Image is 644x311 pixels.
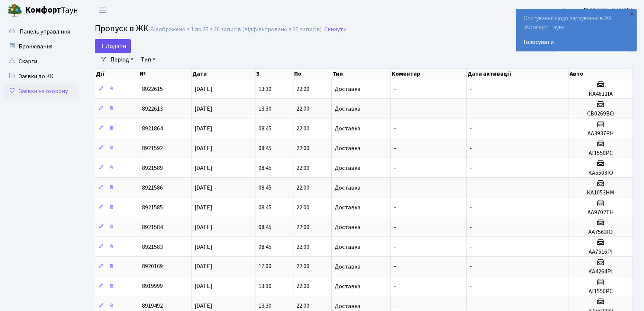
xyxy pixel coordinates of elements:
a: Цитрус [PERSON_NAME] А. [562,6,635,15]
span: - [470,263,472,271]
span: Доставка [335,264,360,270]
div: × [628,10,635,18]
h5: АА7516PI [572,248,629,256]
a: Тип [138,53,158,66]
span: 8919999 [142,282,163,291]
div: Відображено з 1 по 25 з 26 записів (відфільтровано з 25 записів). [150,26,323,33]
span: [DATE] [194,124,212,133]
span: - [394,263,396,271]
th: Дії [95,69,139,79]
img: logo.png [7,3,22,18]
h5: АІ1550РС [572,150,629,157]
span: - [470,243,472,251]
span: - [470,282,472,291]
span: 13:30 [258,105,271,113]
span: 22:00 [296,302,309,310]
span: 22:00 [296,105,309,113]
span: [DATE] [194,164,212,172]
span: Доставка [335,126,360,131]
span: 22:00 [296,124,309,133]
span: Доставка [335,145,360,151]
span: - [470,144,472,152]
span: 13:30 [258,302,271,310]
span: - [470,302,472,310]
span: 22:00 [296,85,309,93]
span: 13:30 [258,85,271,93]
span: - [394,223,396,231]
div: Опитування щодо паркування в ЖК «Комфорт Таун» [516,9,636,51]
span: 8920169 [142,263,163,271]
span: 13:30 [258,282,271,291]
span: - [394,85,396,93]
span: Панель управління [20,28,70,36]
span: 22:00 [296,263,309,271]
span: [DATE] [194,243,212,251]
span: 8921592 [142,144,163,152]
span: 22:00 [296,282,309,291]
th: Авто [569,69,632,79]
a: Заявки на охорону [4,84,78,99]
span: - [394,203,396,212]
span: 8921586 [142,184,163,192]
span: Доставка [335,224,360,230]
span: [DATE] [194,85,212,93]
span: [DATE] [194,184,212,192]
a: Скарги [4,54,78,69]
span: 8922613 [142,105,163,113]
h5: КА1053НМ [572,189,629,196]
span: - [394,302,396,310]
span: Доставка [335,86,360,92]
span: [DATE] [194,144,212,152]
span: - [470,105,472,113]
span: Доставка [335,165,360,171]
span: 22:00 [296,223,309,231]
span: - [394,282,396,291]
span: 8922615 [142,85,163,93]
span: - [394,124,396,133]
span: 08:45 [258,144,271,152]
span: Пропуск в ЖК [95,22,148,35]
button: Переключити навігацію [93,4,112,16]
span: Доставка [335,185,360,191]
span: [DATE] [194,223,212,231]
span: 08:45 [258,223,271,231]
b: Комфорт [25,4,61,16]
span: 8919492 [142,302,163,310]
span: - [470,223,472,231]
a: Скинути [324,26,347,33]
span: Додати [100,42,126,50]
span: [DATE] [194,263,212,271]
span: - [470,164,472,172]
a: Бронювання [4,39,78,54]
b: Цитрус [PERSON_NAME] А. [562,6,635,15]
span: 8921585 [142,203,163,212]
th: З [255,69,293,79]
span: 22:00 [296,164,309,172]
span: Доставка [335,244,360,250]
th: По [293,69,331,79]
span: 17:00 [258,263,271,271]
h5: АА7563ІО [572,229,629,236]
span: 08:45 [258,184,271,192]
span: 8921864 [142,124,163,133]
span: Доставка [335,303,360,309]
h5: АА9702ТН [572,209,629,216]
span: 22:00 [296,184,309,192]
span: [DATE] [194,203,212,212]
th: Тип [331,69,390,79]
span: - [470,184,472,192]
h5: СВ0269ВО [572,110,629,117]
span: - [470,85,472,93]
h5: АІ1550РС [572,288,629,295]
span: - [470,124,472,133]
span: - [394,144,396,152]
span: 22:00 [296,144,309,152]
h5: КА4264РІ [572,268,629,275]
span: 08:45 [258,164,271,172]
a: Панель управління [4,24,78,39]
span: Таун [25,4,78,17]
span: 08:45 [258,124,271,133]
span: 8921583 [142,243,163,251]
span: - [470,203,472,212]
th: Коментар [391,69,467,79]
